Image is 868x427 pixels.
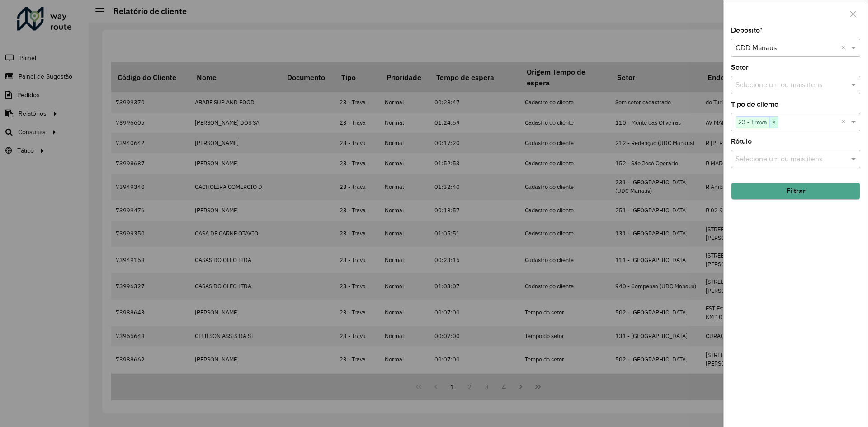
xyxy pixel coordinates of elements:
label: Rótulo [731,136,752,147]
span: × [769,117,778,128]
button: Filtrar [731,183,860,200]
label: Depósito [731,25,763,36]
label: Tipo de cliente [731,99,778,110]
span: 23 - Trava [736,117,769,127]
span: Clear all [841,42,849,53]
span: Clear all [841,117,849,127]
label: Setor [731,62,749,73]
